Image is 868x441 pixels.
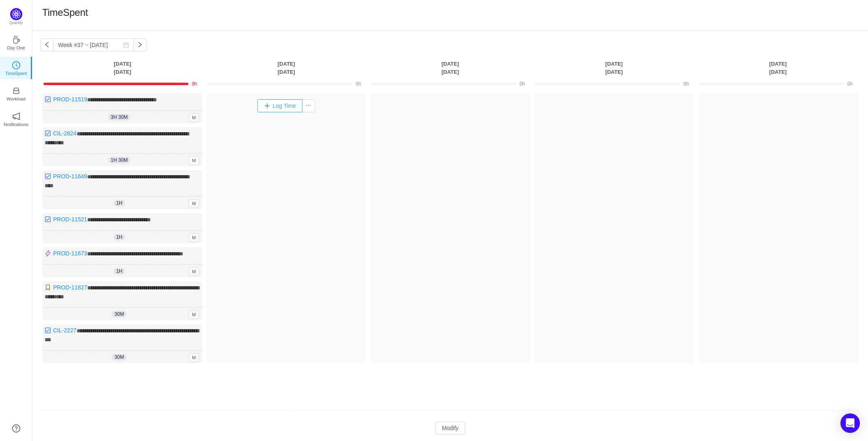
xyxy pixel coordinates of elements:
[192,81,197,87] span: 9h
[356,81,361,87] span: 0h
[45,96,51,103] img: 10318
[53,327,77,334] a: CIL-2227
[12,115,20,123] a: icon: notificationNotifications
[696,60,860,76] th: [DATE] [DATE]
[53,284,87,291] a: PROD-11827
[108,114,130,120] span: 3h 30m
[114,268,124,274] span: 1h
[684,81,689,87] span: 0h
[435,422,465,435] button: Modify
[189,199,199,208] span: M
[12,112,20,120] i: icon: notification
[12,87,20,95] i: icon: inbox
[189,233,199,242] span: M
[520,81,525,87] span: 0h
[7,44,25,51] p: Day One
[45,130,51,137] img: 10318
[53,39,134,51] input: Select a week
[53,173,87,180] a: PROD-11649
[302,99,315,112] button: icon: ellipsis
[12,38,20,46] a: icon: coffeeDay One
[114,200,124,206] span: 1h
[5,70,27,77] p: TimeSpent
[53,250,87,257] a: PROD-11673
[12,89,20,97] a: icon: inboxWorkload
[42,6,88,19] h1: TimeSpent
[189,156,199,165] span: M
[45,173,51,180] img: 10318
[45,250,51,257] img: 10307
[12,424,20,432] a: icon: question-circle
[368,60,532,76] th: [DATE] [DATE]
[189,113,199,122] span: M
[10,8,22,20] img: Quantify
[45,327,51,334] img: 10318
[189,353,199,362] span: M
[114,234,124,240] span: 1h
[53,96,87,103] a: PROD-11519
[53,130,77,137] a: CIL-2824
[45,216,51,223] img: 10318
[12,64,20,72] a: icon: clock-circleTimeSpent
[6,95,26,103] p: Workload
[41,39,54,51] button: icon: left
[53,216,87,223] a: PROD-11521
[12,61,20,69] i: icon: clock-circle
[112,354,126,360] span: 30m
[4,121,28,128] p: Notifications
[41,60,204,76] th: [DATE] [DATE]
[123,42,129,48] i: icon: calendar
[108,157,130,163] span: 1h 30m
[45,284,51,291] img: 10315
[847,81,853,87] span: 0h
[840,413,860,433] div: Open Intercom Messenger
[204,60,368,76] th: [DATE] [DATE]
[189,267,199,276] span: M
[12,36,20,44] i: icon: coffee
[9,20,23,26] p: Quantify
[532,60,696,76] th: [DATE] [DATE]
[133,39,146,51] button: icon: right
[189,310,199,319] span: M
[112,311,126,317] span: 30m
[257,99,302,112] button: Log Time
